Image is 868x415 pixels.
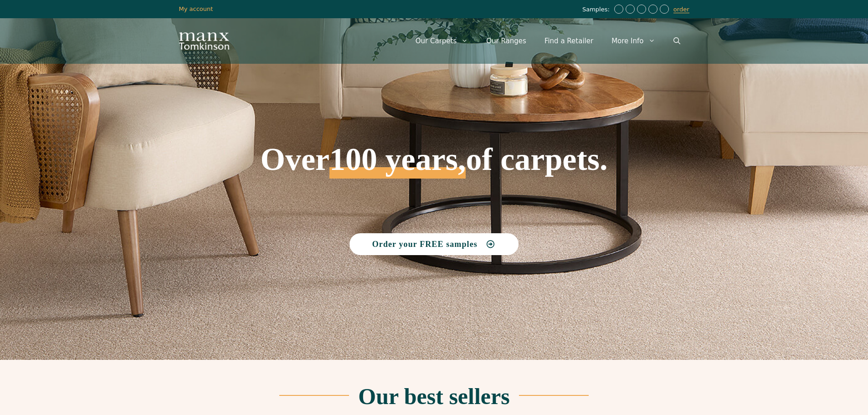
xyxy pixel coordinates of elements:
a: More Info [602,27,664,55]
h2: Our best sellers [358,385,509,408]
span: Order your FREE samples [372,240,478,248]
span: 100 years, [329,151,466,179]
h1: Over of carpets. [179,77,689,179]
a: order [673,6,689,13]
a: Order your FREE samples [349,233,519,255]
nav: Primary [406,27,689,55]
span: Samples: [582,6,612,14]
a: Open Search Bar [664,27,689,55]
img: Manx Tomkinson [179,32,229,50]
a: Our Ranges [477,27,535,55]
a: Our Carpets [406,27,478,55]
a: Find a Retailer [535,27,602,55]
a: My account [179,5,213,12]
